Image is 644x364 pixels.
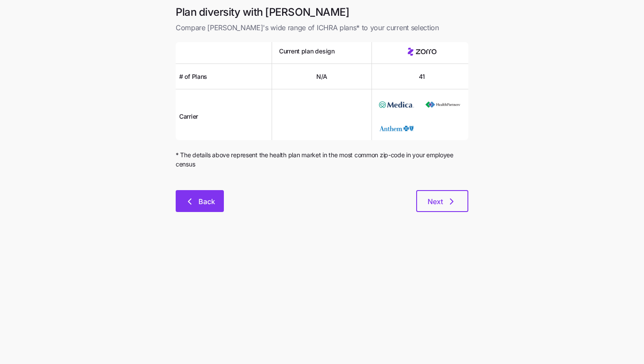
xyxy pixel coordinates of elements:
span: # of Plans [179,72,207,81]
span: Carrier [179,112,198,121]
button: Back [176,190,224,212]
span: 41 [419,72,425,81]
span: Compare [PERSON_NAME]'s wide range of ICHRA plans* to your current selection [176,22,468,33]
span: Back [198,196,215,207]
h1: Plan diversity with [PERSON_NAME] [176,5,468,19]
span: N/A [316,72,327,81]
span: Current plan design [279,47,335,56]
span: * The details above represent the health plan market in the most common zip-code in your employee... [176,151,468,169]
img: Carrier [379,96,414,113]
img: Carrier [425,96,460,113]
button: Next [416,190,468,212]
span: Next [428,196,443,207]
img: Carrier [379,120,414,137]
